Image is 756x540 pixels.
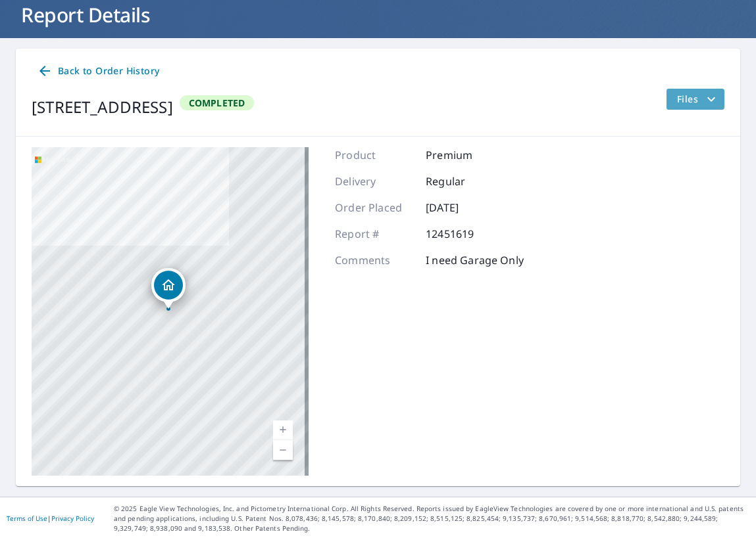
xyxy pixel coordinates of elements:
[32,95,173,119] div: [STREET_ADDRESS]
[426,173,505,189] p: Regular
[37,63,159,79] span: Back to Order History
[181,97,253,109] span: Completed
[426,200,505,215] p: [DATE]
[426,226,505,242] p: 12451619
[32,59,164,83] a: Back to Order History
[151,268,186,309] div: Dropped pin, building 1, Residential property, 145 Ravine Rd Hinsdale, IL 60521-3742
[51,514,94,523] a: Privacy Policy
[335,252,414,268] p: Comments
[666,89,724,110] button: filesDropdownBtn-12451619
[16,1,740,28] h1: Report Details
[7,514,47,523] a: Terms of Use
[273,420,293,440] a: Current Level 17, Zoom In
[677,91,719,107] span: Files
[335,226,414,242] p: Report #
[7,514,94,522] p: |
[426,252,524,268] p: I need Garage Only
[335,173,414,189] p: Delivery
[426,147,505,163] p: Premium
[335,200,414,215] p: Order Placed
[273,440,293,460] a: Current Level 17, Zoom Out
[335,147,414,163] p: Product
[114,504,749,533] p: © 2025 Eagle View Technologies, Inc. and Pictometry International Corp. All Rights Reserved. Repo...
